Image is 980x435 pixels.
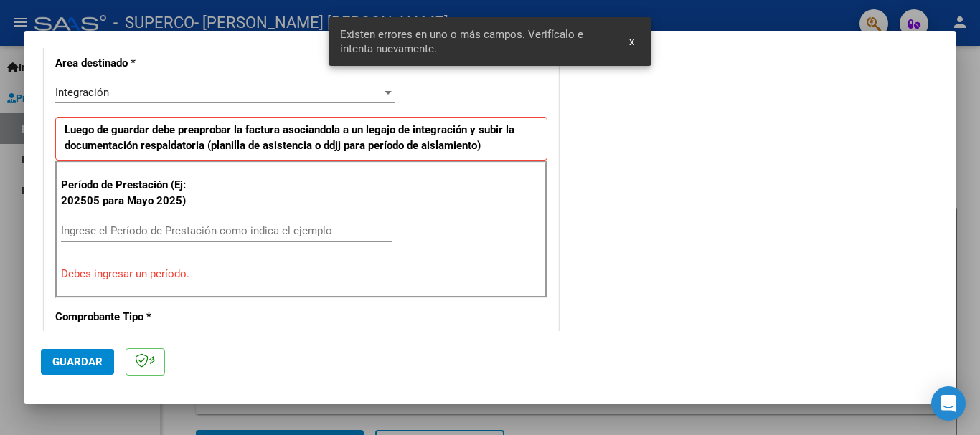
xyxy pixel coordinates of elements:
span: Existen errores en uno o más campos. Verifícalo e intenta nuevamente. [340,27,613,56]
p: Período de Prestación (Ej: 202505 para Mayo 2025) [61,177,205,209]
button: x [618,29,646,54]
span: Integración [55,86,109,99]
p: Debes ingresar un período. [61,266,542,282]
span: x [629,35,634,48]
button: Guardar [41,349,114,375]
div: Open Intercom Messenger [931,386,966,421]
strong: Luego de guardar debe preaprobar la factura asociandola a un legajo de integración y subir la doc... [65,123,514,153]
span: Guardar [52,355,103,368]
p: Comprobante Tipo * [55,309,203,325]
p: Area destinado * [55,55,203,72]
